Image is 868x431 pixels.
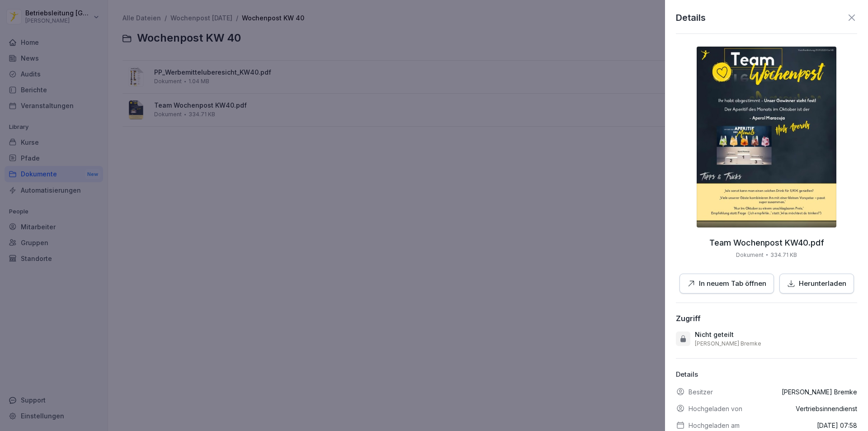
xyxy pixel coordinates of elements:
[679,274,774,294] button: In neuem Tab öffnen
[676,369,857,380] p: Details
[676,11,706,24] p: Details
[796,404,857,413] p: Vertriebsinnendienst
[689,404,742,413] p: Hochgeladen von
[689,387,713,397] p: Besitzer
[736,251,764,259] p: Dokument
[695,340,761,347] p: [PERSON_NAME] Bremke
[699,279,766,289] p: In neuem Tab öffnen
[799,279,846,289] p: Herunterladen
[689,421,740,430] p: Hochgeladen am
[817,421,857,430] p: [DATE] 07:58
[709,238,824,247] p: Team Wochenpost KW40.pdf
[695,330,734,339] p: Nicht geteilt
[782,387,857,397] p: [PERSON_NAME] Bremke
[779,274,854,294] button: Herunterladen
[770,251,797,259] p: 334.71 KB
[676,314,701,323] div: Zugriff
[697,47,836,227] img: thumbnail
